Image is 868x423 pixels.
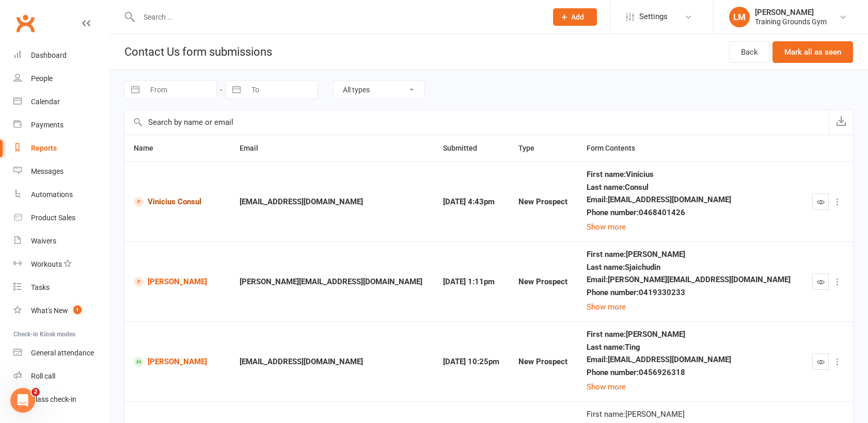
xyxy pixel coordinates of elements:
[13,160,109,183] a: Messages
[587,250,793,259] div: First name : [PERSON_NAME]
[13,230,109,253] a: Waivers
[134,357,221,367] a: [PERSON_NAME]
[729,7,750,27] div: LM
[13,183,109,206] a: Automations
[518,357,568,366] div: New Prospect
[755,8,827,17] div: [PERSON_NAME]
[587,196,793,204] div: Email : [EMAIL_ADDRESS][DOMAIN_NAME]
[109,34,272,70] h1: Contact Us form submissions
[31,167,64,175] div: Messages
[443,357,500,366] div: [DATE] 10:25pm
[124,110,829,135] input: Search by name or email
[134,197,221,207] a: Vinicius Consul
[13,253,109,276] a: Workouts
[587,170,793,179] div: First name : Vinicius
[587,343,793,352] div: Last name : Ting
[31,190,73,199] div: Automations
[31,260,62,268] div: Workouts
[13,341,109,365] a: General attendance kiosk mode
[434,135,509,161] th: Submitted
[31,372,55,380] div: Roll call
[13,137,109,160] a: Reports
[31,388,40,396] span: 2
[443,198,500,206] div: [DATE] 4:43pm
[587,301,626,313] button: Show more
[31,237,56,245] div: Waivers
[31,97,60,106] div: Calendar
[31,283,50,291] div: Tasks
[230,135,434,161] th: Email
[31,74,53,83] div: People
[31,214,75,222] div: Product Sales
[134,277,221,287] a: [PERSON_NAME]
[13,113,109,137] a: Payments
[571,13,584,21] span: Add
[587,221,626,233] button: Show more
[772,41,853,63] button: Mark all as seen
[639,5,668,28] span: Settings
[729,41,770,63] a: Back
[509,135,577,161] th: Type
[587,330,793,339] div: First name : [PERSON_NAME]
[587,368,793,377] div: Phone number : 0456926318
[31,395,76,403] div: Class check-in
[587,381,626,393] button: Show more
[13,67,109,90] a: People
[124,135,230,161] th: Name
[13,90,109,113] a: Calendar
[443,278,500,286] div: [DATE] 1:11pm
[31,51,67,59] div: Dashboard
[12,10,38,36] a: Clubworx
[518,198,568,206] div: New Prospect
[587,183,793,192] div: Last name : Consul
[145,81,216,99] input: From
[10,388,35,413] iframe: Intercom live chat
[13,365,109,388] a: Roll call
[240,357,424,366] div: [EMAIL_ADDRESS][DOMAIN_NAME]
[31,144,57,152] div: Reports
[587,275,793,284] div: Email : [PERSON_NAME][EMAIL_ADDRESS][DOMAIN_NAME]
[518,278,568,286] div: New Prospect
[755,17,827,26] div: Training Grounds Gym
[13,276,109,299] a: Tasks
[31,121,64,129] div: Payments
[246,81,318,99] input: To
[587,288,793,297] div: Phone number : 0419330233
[13,44,109,67] a: Dashboard
[587,410,793,419] div: First name : [PERSON_NAME]
[13,299,109,322] a: What's New1
[13,388,109,411] a: Class kiosk mode
[136,10,540,24] input: Search...
[73,305,82,314] span: 1
[240,278,424,286] div: [PERSON_NAME][EMAIL_ADDRESS][DOMAIN_NAME]
[31,306,68,315] div: What's New
[577,135,802,161] th: Form Contents
[587,208,793,217] div: Phone number : 0468401426
[13,206,109,230] a: Product Sales
[587,263,793,272] div: Last name : Sjaichudin
[31,349,94,357] div: General attendance
[240,198,424,206] div: [EMAIL_ADDRESS][DOMAIN_NAME]
[587,355,793,364] div: Email : [EMAIL_ADDRESS][DOMAIN_NAME]
[553,8,597,26] button: Add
